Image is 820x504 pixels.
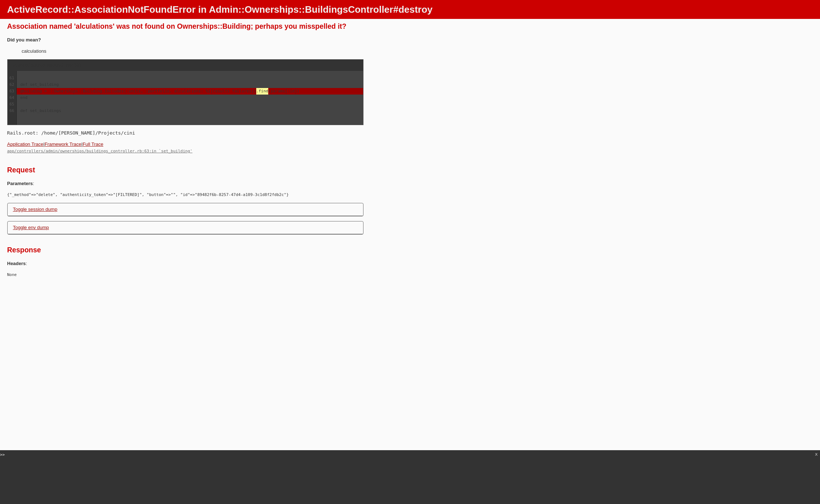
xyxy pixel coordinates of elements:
div: Extracted source (around line ): [8,60,363,71]
a: Full Trace [83,141,103,147]
div: close [814,452,819,457]
li: calculations [22,48,813,55]
h1: ActiveRecord::AssociationNotFoundError in Admin::Ownerships::BuildingsController#destroy [7,4,813,15]
p: : [7,180,813,187]
div: Association named 'alculations' was not found on Ownerships::Building; perhaps you misspelled it? [7,22,813,31]
b: Did you mean? [7,37,41,43]
div: def set_buildings [17,108,363,114]
div: end [17,95,363,101]
div: | | [7,141,813,155]
div: @building = ::Ownerships::Building.includes(:units, :portfolio, alculations: %i[results failures]... [17,88,363,95]
span: .find [256,88,268,95]
a: app/controllers/admin/ownerships/buildings_controller.rb:63:in `set_building' [7,149,193,153]
h2: Request [7,165,813,175]
b: Headers [7,261,26,266]
span: 62 [9,82,14,87]
a: Toggle env dump [13,225,49,230]
strong: #63 [72,62,80,68]
pre: None [7,272,813,278]
span: 64 [9,95,14,100]
p: : [7,260,813,267]
span: 66 [9,108,14,113]
a: Framework Trace [45,141,81,147]
code: Rails.root: /home/[PERSON_NAME]/Projects/cini [7,130,135,136]
div: def set_building [17,81,363,88]
a: Application Trace [7,141,44,147]
pre: {"_method"=>"delete", "authenticity_token"=>"[FILTERED]", "button"=>"", "id"=>"89482f6b-8257-47d4... [7,192,813,198]
span: 63 [9,89,14,93]
span: 61 [9,76,14,80]
span: 65 [9,102,14,107]
b: Parameters [7,181,33,186]
a: Toggle session dump [13,207,57,212]
h2: Response [7,245,813,255]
